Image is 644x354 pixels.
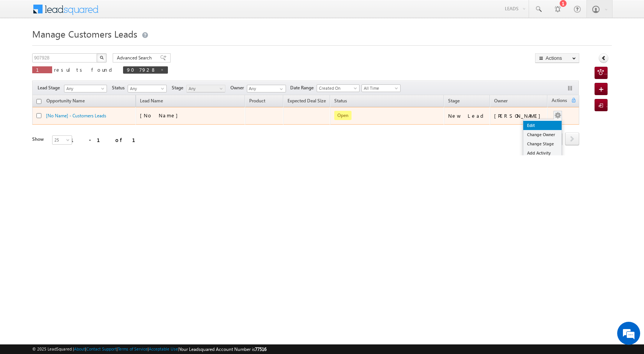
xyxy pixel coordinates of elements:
span: Owner [230,84,247,91]
input: Type to Search [247,85,286,92]
a: 25 [52,135,72,145]
input: Check all records [36,99,41,104]
a: Any [128,85,167,92]
div: [PERSON_NAME] [494,112,544,119]
span: results found [54,66,115,73]
a: next [565,133,579,145]
a: Contact Support [86,346,117,351]
a: Stage [444,97,463,107]
a: Any [64,85,107,92]
span: 907928 [127,66,156,73]
a: Expected Deal Size [284,97,330,107]
span: 1 [36,66,48,73]
a: Edit [523,121,562,130]
span: © 2025 LeadSquared | | | | | [32,346,266,353]
span: next [565,132,579,145]
a: Created On [317,84,360,92]
a: Acceptable Use [149,346,178,351]
span: Date Range [290,84,317,91]
a: Terms of Service [118,346,148,351]
a: Change Owner [523,130,562,139]
div: Show [32,136,46,143]
span: Owner [494,98,508,104]
span: Advanced Search [117,54,154,61]
span: Your Leadsquared Account Number is [179,346,266,352]
a: Change Stage [523,139,562,148]
span: Status [112,84,128,91]
a: Show All Items [276,85,285,93]
span: All Time [362,85,398,92]
img: Search [100,56,103,59]
a: Opportunity Name [43,97,89,107]
a: Add Activity [523,148,562,158]
span: Expected Deal Size [287,98,326,104]
a: [No Name] - Customers Leads [46,113,106,119]
span: Any [187,85,223,92]
span: Created On [317,85,357,92]
span: Lead Name [136,97,167,107]
span: Actions [548,96,571,106]
a: Status [330,97,351,107]
span: Product [249,98,265,104]
span: 25 [53,137,73,143]
button: Actions [535,53,579,63]
span: Manage Customers Leads [32,28,137,40]
span: [No Name] [140,112,182,119]
span: Opportunity Name [46,98,85,104]
a: All Time [361,84,401,92]
a: About [74,346,85,351]
span: Open [334,111,352,120]
div: 1 - 1 of 1 [71,135,145,144]
div: New Lead [448,112,486,119]
span: Stage [172,84,186,91]
span: 77516 [255,346,266,352]
span: Any [64,85,104,92]
span: Stage [448,98,460,104]
span: Lead Stage [38,84,63,91]
span: Any [128,85,164,92]
a: Any [186,85,225,92]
